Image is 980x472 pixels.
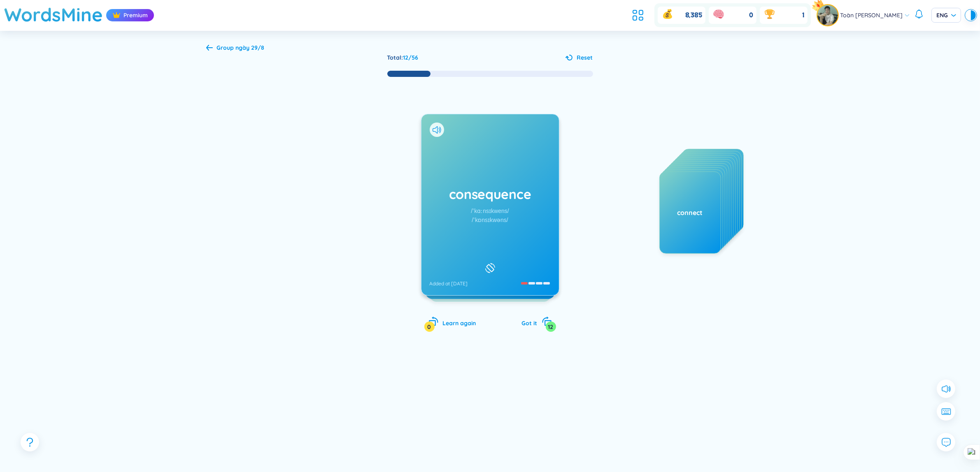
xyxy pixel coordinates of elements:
span: 8,385 [685,11,702,20]
span: Reset [577,53,593,62]
h1: consequence [430,185,551,203]
div: 12 [546,322,556,332]
span: Total : [387,54,403,61]
a: avatarpro [817,5,840,25]
b: ngày 29/8 [236,44,265,51]
img: crown icon [112,11,121,19]
span: Got it [522,319,538,327]
div: connect [660,208,721,217]
span: 0 [749,11,753,20]
div: Added at [DATE] [430,280,468,287]
div: /ˈkɑːnsɪkwens/ [471,206,509,215]
div: Premium [106,9,154,21]
span: Toàn [PERSON_NAME] [840,11,903,20]
span: rotate-left [428,316,439,326]
div: /ˈkɒnsɪkwəns/ [472,215,508,224]
span: 12 / 56 [403,54,419,61]
span: rotate-right [542,316,552,326]
div: 0 [424,322,435,332]
span: question [25,437,35,447]
button: Reset [566,53,593,62]
span: 1 [802,11,804,20]
button: question [21,433,39,451]
span: Group [217,44,265,51]
span: ENG [936,11,956,19]
a: Group ngày 29/8 [206,45,265,52]
span: Learn again [443,319,476,327]
img: avatar [817,5,838,25]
